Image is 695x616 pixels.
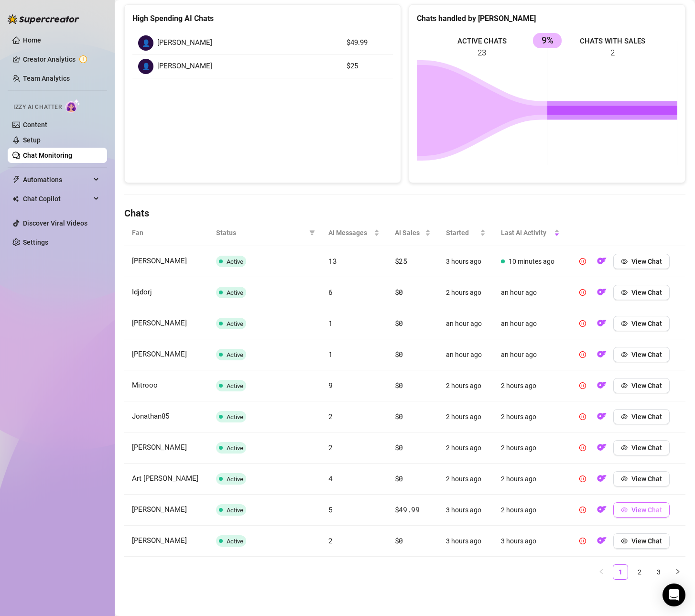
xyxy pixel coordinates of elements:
[651,564,666,580] li: 3
[124,206,685,220] h4: Chats
[675,569,681,574] span: right
[23,121,47,129] a: Content
[509,258,554,265] span: 10 minutes ago
[132,381,158,389] span: Mitrooo
[613,565,628,579] a: 1
[631,351,662,358] span: View Chat
[328,349,333,359] span: 1
[579,476,586,482] span: pause-circle
[227,351,243,358] span: Active
[438,432,493,464] td: 2 hours ago
[395,318,403,328] span: $0
[621,320,628,327] span: eye
[594,378,609,393] button: OF
[328,227,372,238] span: AI Messages
[227,320,243,327] span: Active
[23,238,48,246] a: Settings
[132,536,187,545] span: [PERSON_NAME]
[597,256,607,266] img: OF
[579,538,586,544] span: pause-circle
[598,569,604,574] span: left
[613,502,670,518] button: View Chat
[613,285,670,300] button: View Chat
[597,287,607,297] img: OF
[631,258,662,265] span: View Chat
[631,289,662,296] span: View Chat
[387,220,438,246] th: AI Sales
[594,322,609,329] a: OF
[395,474,403,483] span: $0
[594,471,609,486] button: OF
[395,411,403,421] span: $0
[157,61,212,72] span: [PERSON_NAME]
[395,380,403,390] span: $0
[594,259,609,267] a: OF
[579,444,586,451] span: pause-circle
[631,444,662,452] span: View Chat
[157,37,212,49] span: [PERSON_NAME]
[23,52,99,67] a: Creator Analytics exclamation-circle
[594,564,609,580] li: Previous Page
[132,319,187,327] span: [PERSON_NAME]
[328,474,333,483] span: 4
[438,277,493,308] td: 2 hours ago
[597,318,607,328] img: OF
[23,36,41,44] a: Home
[579,258,586,265] span: pause-circle
[132,474,198,483] span: Art [PERSON_NAME]
[594,316,609,331] button: OF
[594,291,609,298] a: OF
[594,409,609,424] button: OF
[23,172,91,187] span: Automations
[621,382,628,389] span: eye
[438,308,493,339] td: an hour ago
[347,37,387,49] article: $49.99
[12,176,20,184] span: thunderbolt
[138,59,153,74] div: 👤
[227,444,243,452] span: Active
[124,220,208,246] th: Fan
[594,508,609,516] a: OF
[631,320,662,327] span: View Chat
[328,443,333,452] span: 2
[631,475,662,483] span: View Chat
[594,254,609,269] button: OF
[216,227,305,238] span: Status
[631,537,662,545] span: View Chat
[132,412,169,421] span: Jonathan85
[594,440,609,455] button: OF
[594,539,609,547] a: OF
[395,256,407,266] span: $25
[132,443,187,452] span: [PERSON_NAME]
[417,12,677,24] div: Chats handled by [PERSON_NAME]
[132,350,187,358] span: [PERSON_NAME]
[621,507,628,513] span: eye
[613,564,628,580] li: 1
[493,370,567,401] td: 2 hours ago
[8,14,79,24] img: logo-BBDzfeDw.svg
[227,289,243,296] span: Active
[438,246,493,277] td: 3 hours ago
[307,226,317,240] span: filter
[328,318,333,328] span: 1
[395,287,403,297] span: $0
[227,258,243,265] span: Active
[438,220,493,246] th: Started
[328,536,333,545] span: 2
[631,382,662,389] span: View Chat
[597,536,607,545] img: OF
[594,446,609,454] a: OF
[501,227,552,238] span: Last AI Activity
[594,285,609,300] button: OF
[613,533,670,549] button: View Chat
[579,320,586,327] span: pause-circle
[227,507,243,514] span: Active
[621,351,628,358] span: eye
[594,564,609,580] button: left
[652,565,666,579] a: 3
[493,339,567,370] td: an hour ago
[227,413,243,421] span: Active
[613,316,670,331] button: View Chat
[621,258,628,265] span: eye
[613,409,670,424] button: View Chat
